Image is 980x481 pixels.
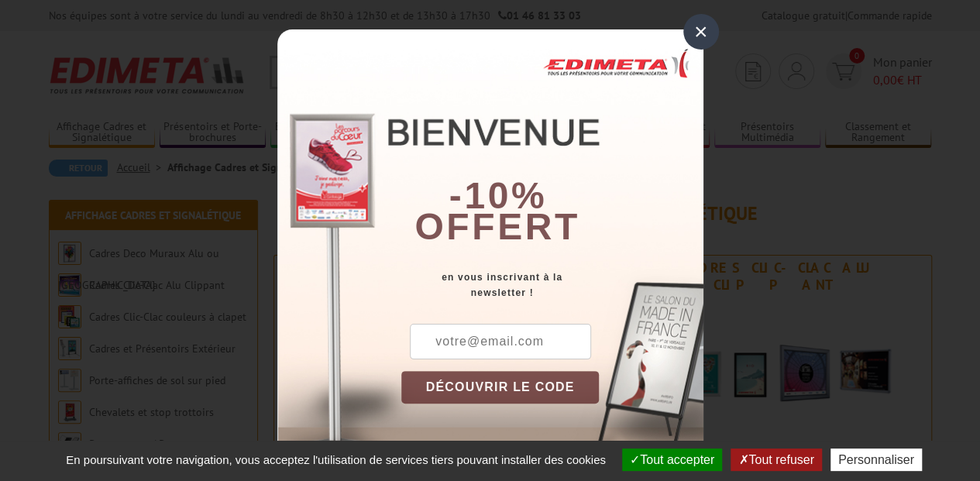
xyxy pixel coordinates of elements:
[401,270,703,301] div: en vous inscrivant à la newsletter !
[410,324,591,359] input: votre@email.com
[449,175,547,216] b: -10%
[731,448,821,471] button: Tout refuser
[401,371,600,404] button: DÉCOUVRIR LE CODE
[683,14,719,50] div: ×
[622,448,722,471] button: Tout accepter
[830,448,922,471] button: Personnaliser (fenêtre modale)
[414,206,580,247] font: offert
